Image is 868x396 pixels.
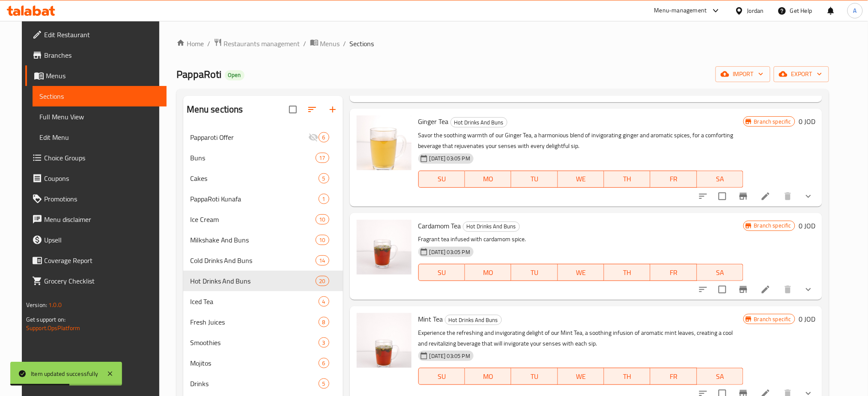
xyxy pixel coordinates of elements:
[44,194,160,204] span: Promotions
[26,322,81,334] a: Support.OpsPlatform
[25,250,167,271] a: Coverage Report
[761,284,771,295] a: Edit menu item
[418,328,743,349] p: Experience the refreshing and invigorating delight of our Mint Tea, a soothing infusion of aromat...
[515,173,554,185] span: TU
[654,173,693,185] span: FR
[451,118,507,127] span: Hot Drinks And Buns
[465,264,511,281] button: MO
[418,368,465,385] button: SU
[650,171,697,188] button: FR
[426,154,474,163] span: [DATE] 03:05 PM
[561,266,601,279] span: WE
[799,115,815,127] h6: 0 JOD
[190,337,319,348] span: Smoothies
[322,99,343,120] button: Add section
[604,171,650,188] button: TH
[284,100,302,118] span: Select all sections
[697,368,743,385] button: SA
[190,378,319,389] div: Drinks
[183,230,343,250] div: Milkshake And Buns10
[26,299,47,310] span: Version:
[468,266,508,279] span: MO
[304,38,307,49] li: /
[515,266,554,279] span: TU
[25,148,167,168] a: Choice Groups
[319,132,329,142] div: items
[697,171,743,188] button: SA
[608,173,647,185] span: TH
[654,370,693,383] span: FR
[316,235,329,245] div: items
[183,209,343,230] div: Ice Cream10
[190,132,308,142] span: Papparoti Offer
[426,248,474,256] span: [DATE] 03:05 PM
[44,255,160,266] span: Coverage Report
[25,271,167,291] a: Grocery Checklist
[761,191,771,201] a: Edit menu item
[319,380,329,388] span: 5
[39,132,160,142] span: Edit Menu
[515,370,554,383] span: TU
[46,71,160,81] span: Menus
[604,264,650,281] button: TH
[693,186,713,207] button: sort-choices
[48,299,62,310] span: 1.0.0
[798,279,819,300] button: show more
[604,368,650,385] button: TH
[733,279,754,300] button: Branch-specific-item
[190,296,319,307] span: Iced Tea
[511,368,558,385] button: TU
[778,279,798,300] button: delete
[558,264,604,281] button: WE
[799,313,815,325] h6: 0 JOD
[316,257,329,265] span: 14
[224,38,300,49] span: Restaurants management
[302,99,322,120] span: Sort sections
[422,370,462,383] span: SU
[468,173,508,185] span: MO
[183,332,343,353] div: Smoothies3
[774,66,829,82] button: export
[465,368,511,385] button: MO
[25,168,167,189] a: Coupons
[190,194,319,204] span: PappaRoti Kunafa
[418,234,743,245] p: Fragrant tea infused with cardamom spice.
[183,168,343,189] div: Cakes5
[25,189,167,209] a: Promotions
[319,296,329,307] div: items
[183,353,343,373] div: Mojitos6
[316,153,329,163] div: items
[319,195,329,203] span: 1
[751,118,795,126] span: Branch specific
[183,271,343,291] div: Hot Drinks And Buns20
[316,276,329,286] div: items
[418,219,461,232] span: Cardamom Tea
[319,339,329,347] span: 3
[701,173,740,185] span: SA
[319,317,329,327] div: items
[350,38,374,49] span: Sections
[319,133,329,142] span: 6
[320,38,340,49] span: Menus
[190,235,316,245] span: Milkshake And Buns
[31,369,98,378] div: Item updated successfully
[25,230,167,250] a: Upsell
[190,214,316,225] span: Ice Cream
[44,50,160,60] span: Branches
[25,209,167,230] a: Menu disclaimer
[190,153,316,163] span: Buns
[190,358,319,368] span: Mojitos
[713,281,731,298] span: Select to update
[418,115,449,128] span: Ginger Tea
[445,315,502,325] div: Hot Drinks And Buns
[803,191,814,201] svg: Show Choices
[650,368,697,385] button: FR
[608,266,647,279] span: TH
[713,187,731,205] span: Select to update
[693,279,713,300] button: sort-choices
[799,220,815,232] h6: 0 JOD
[418,313,443,325] span: Mint Tea
[465,171,511,188] button: MO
